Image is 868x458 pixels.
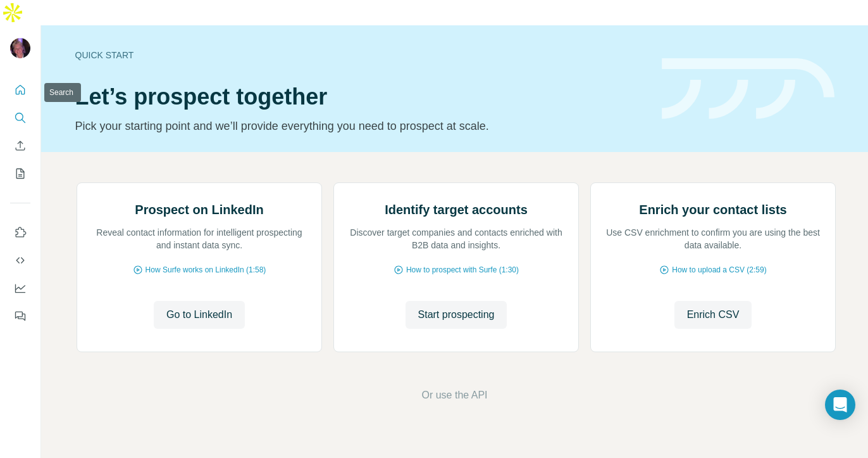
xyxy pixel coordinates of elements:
h2: Prospect on LinkedIn [135,201,263,219]
div: Open Intercom Messenger [825,390,855,420]
p: Use CSV enrichment to confirm you are using the best data available. [604,226,822,251]
img: Avatar [10,38,30,58]
button: My lists [10,162,30,185]
img: banner [662,58,834,120]
button: Dashboard [10,277,30,300]
span: Enrich CSV [687,307,740,322]
button: Start prospecting [406,301,507,329]
span: How Surfe works on LinkedIn (1:58) [146,264,266,276]
p: Reveal contact information for intelligent prospecting and instant data sync. [90,226,309,251]
span: How to upload a CSV (2:59) [672,264,766,276]
button: Feedback [10,305,30,328]
span: Start prospecting [418,307,495,322]
h2: Identify target accounts [385,201,528,219]
button: Enrich CSV [10,134,30,157]
span: Go to LinkedIn [166,307,232,322]
button: Go to LinkedIn [154,301,245,329]
button: Search [10,106,30,129]
h2: Enrich your contact lists [639,201,786,219]
span: How to prospect with Surfe (1:30) [406,264,519,276]
h1: Let’s prospect together [75,84,647,110]
button: Use Surfe on LinkedIn [10,221,30,244]
button: Enrich CSV [674,301,752,329]
button: Use Surfe API [10,249,30,272]
div: Quick start [75,49,647,61]
p: Discover target companies and contacts enriched with B2B data and insights. [347,226,566,251]
button: Quick start [10,79,30,101]
p: Pick your starting point and we’ll provide everything you need to prospect at scale. [75,117,647,135]
button: Or use the API [421,388,487,403]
